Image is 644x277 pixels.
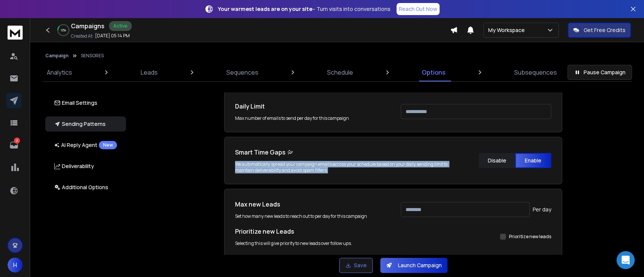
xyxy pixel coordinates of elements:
p: My Workspace [488,26,528,34]
p: 12 % [61,28,66,32]
p: Email Settings [54,99,97,107]
a: 2 [6,138,22,153]
p: – Turn visits into conversations [218,5,390,13]
button: Pause Campaign [567,65,632,80]
h1: Campaigns [71,21,105,31]
p: SENSORES [81,53,104,59]
a: Options [417,63,450,81]
p: Leads [141,68,158,77]
p: Schedule [327,68,353,77]
a: Analytics [42,63,77,81]
button: H [8,257,23,272]
button: Get Free Credits [568,23,631,38]
p: 2 [14,138,20,144]
p: [DATE] 05:14 PM [95,33,130,39]
p: Subsequences [514,68,557,77]
a: Subsequences [510,63,561,81]
button: Email Settings [45,95,126,110]
p: Analytics [47,68,72,77]
button: Campaign [45,53,69,59]
div: Active [109,21,132,31]
p: Get Free Credits [584,26,626,34]
p: Created At: [71,33,94,39]
a: Schedule [323,63,358,81]
strong: Your warmest leads are on your site [218,5,312,12]
a: Sequences [222,63,263,81]
img: logo [8,26,23,40]
div: Open Intercom Messenger [616,251,635,269]
p: Sequences [226,68,258,77]
p: Options [422,68,446,77]
a: Reach Out Now [397,3,440,15]
p: Reach Out Now [399,5,437,13]
a: Leads [136,63,162,81]
h1: Daily Limit [235,102,386,111]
